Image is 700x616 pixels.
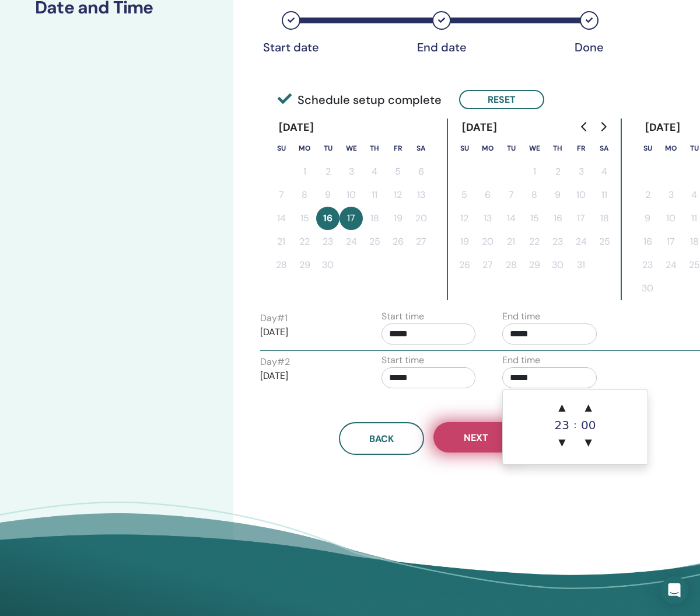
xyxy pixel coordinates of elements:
[363,137,386,160] th: Thursday
[409,207,433,230] button: 20
[636,230,659,253] button: 16
[316,137,339,160] th: Tuesday
[293,137,316,160] th: Monday
[269,207,293,230] button: 14
[546,253,569,277] button: 30
[260,311,288,325] label: Day # 1
[260,355,290,369] label: Day # 2
[363,207,386,230] button: 18
[386,137,409,160] th: Friday
[636,119,690,137] div: [DATE]
[386,230,409,253] button: 26
[476,207,499,230] button: 13
[363,183,386,207] button: 11
[409,160,433,183] button: 6
[560,40,618,54] div: Done
[316,183,339,207] button: 9
[363,160,386,183] button: 4
[523,230,546,253] button: 22
[459,90,544,109] button: Reset
[502,309,540,323] label: End time
[476,137,499,160] th: Monday
[593,230,616,253] button: 25
[386,160,409,183] button: 5
[546,230,569,253] button: 23
[499,183,523,207] button: 7
[369,433,394,445] span: Back
[381,309,424,323] label: Start time
[386,207,409,230] button: 19
[546,183,569,207] button: 9
[659,183,682,207] button: 3
[269,137,293,160] th: Sunday
[269,183,293,207] button: 7
[453,119,507,137] div: [DATE]
[339,230,363,253] button: 24
[453,207,476,230] button: 12
[381,353,424,367] label: Start time
[550,396,573,419] span: ▲
[499,137,523,160] th: Tuesday
[464,431,488,444] span: Next
[502,353,540,367] label: End time
[593,160,616,183] button: 4
[659,207,682,230] button: 10
[386,183,409,207] button: 12
[262,40,320,54] div: Start date
[523,160,546,183] button: 1
[260,369,355,383] p: [DATE]
[569,137,593,160] th: Friday
[569,160,593,183] button: 3
[278,91,442,109] span: Schedule setup complete
[316,230,339,253] button: 23
[453,137,476,160] th: Sunday
[577,419,600,431] div: 00
[636,207,659,230] button: 9
[593,207,616,230] button: 18
[339,207,363,230] button: 17
[269,119,324,137] div: [DATE]
[577,396,600,419] span: ▲
[659,253,682,277] button: 24
[409,137,433,160] th: Saturday
[269,230,293,253] button: 21
[636,253,659,277] button: 23
[453,230,476,253] button: 19
[453,253,476,277] button: 26
[523,253,546,277] button: 29
[433,422,519,453] button: Next
[575,115,594,138] button: Go to previous month
[339,183,363,207] button: 10
[546,137,569,160] th: Thursday
[636,137,659,160] th: Sunday
[499,253,523,277] button: 28
[660,576,688,604] div: Open Intercom Messenger
[569,207,593,230] button: 17
[636,277,659,300] button: 30
[577,431,600,454] span: ▼
[636,183,659,207] button: 2
[593,137,616,160] th: Saturday
[476,253,499,277] button: 27
[339,422,424,455] button: Back
[569,183,593,207] button: 10
[293,160,316,183] button: 1
[523,183,546,207] button: 8
[339,137,363,160] th: Wednesday
[316,253,339,277] button: 30
[546,160,569,183] button: 2
[269,253,293,277] button: 28
[550,431,573,454] span: ▼
[316,207,339,230] button: 16
[659,230,682,253] button: 17
[499,230,523,253] button: 21
[659,137,682,160] th: Monday
[293,230,316,253] button: 22
[569,230,593,253] button: 24
[293,207,316,230] button: 15
[593,183,616,207] button: 11
[409,230,433,253] button: 27
[499,207,523,230] button: 14
[546,207,569,230] button: 16
[550,419,573,431] div: 23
